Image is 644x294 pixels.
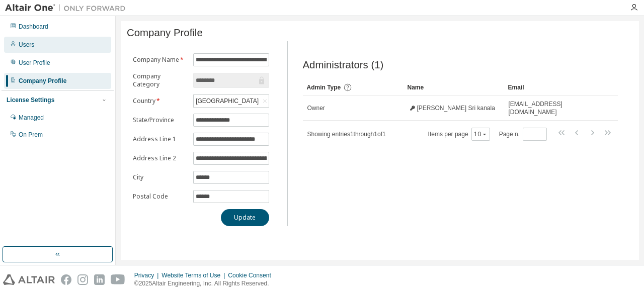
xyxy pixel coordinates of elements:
label: Address Line 1 [133,135,187,143]
span: Page n. [499,128,547,141]
button: 10 [474,130,488,138]
img: youtube.svg [111,274,125,285]
span: Company Profile [127,27,203,39]
div: [GEOGRAPHIC_DATA] [194,95,268,107]
img: Altair One [5,3,131,13]
label: State/Province [133,116,187,124]
label: City [133,173,187,181]
label: Country [133,97,187,105]
label: Address Line 2 [133,154,187,162]
label: Company Category [133,72,187,88]
div: Privacy [134,271,162,279]
img: instagram.svg [77,274,88,285]
button: Update [221,209,269,226]
div: Cookie Consent [228,271,277,279]
img: linkedin.svg [94,274,105,285]
div: Users [19,41,34,49]
label: Postal Code [133,192,187,201]
div: Name [408,79,500,95]
span: Administrators (1) [303,59,384,71]
span: Admin Type [307,84,341,91]
div: User Profile [19,59,50,67]
img: facebook.svg [61,274,71,285]
div: Email [508,79,590,95]
p: © 2025 Altair Engineering, Inc. All Rights Reserved. [134,279,277,288]
span: Showing entries 1 through 1 of 1 [307,131,386,138]
div: License Settings [7,96,54,104]
div: Company Profile [19,77,66,85]
span: [PERSON_NAME] Sri kanala [417,104,495,112]
img: altair_logo.svg [3,274,55,285]
div: Dashboard [19,23,48,31]
div: [GEOGRAPHIC_DATA] [194,95,260,107]
span: Items per page [428,128,490,141]
span: Owner [307,104,325,112]
span: [EMAIL_ADDRESS][DOMAIN_NAME] [509,100,590,116]
label: Company Name [133,56,187,64]
div: Website Terms of Use [162,271,228,279]
div: On Prem [19,131,43,139]
div: Managed [19,114,44,122]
